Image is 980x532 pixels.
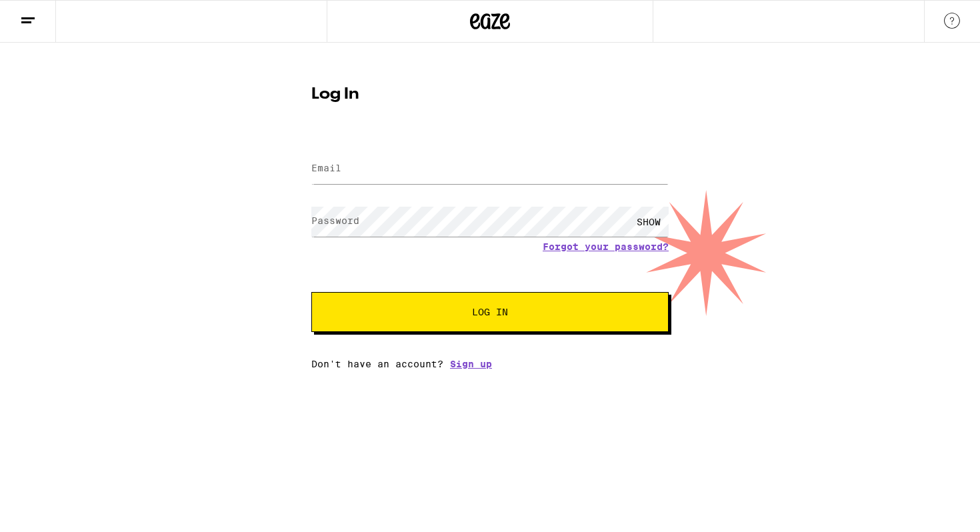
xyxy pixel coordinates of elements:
[311,215,359,226] label: Password
[311,292,669,332] button: Log In
[311,163,341,173] label: Email
[629,207,669,237] div: SHOW
[543,241,669,252] a: Forgot your password?
[450,359,492,369] a: Sign up
[311,154,669,184] input: Email
[472,307,508,317] span: Log In
[311,87,669,103] h1: Log In
[311,359,669,369] div: Don't have an account?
